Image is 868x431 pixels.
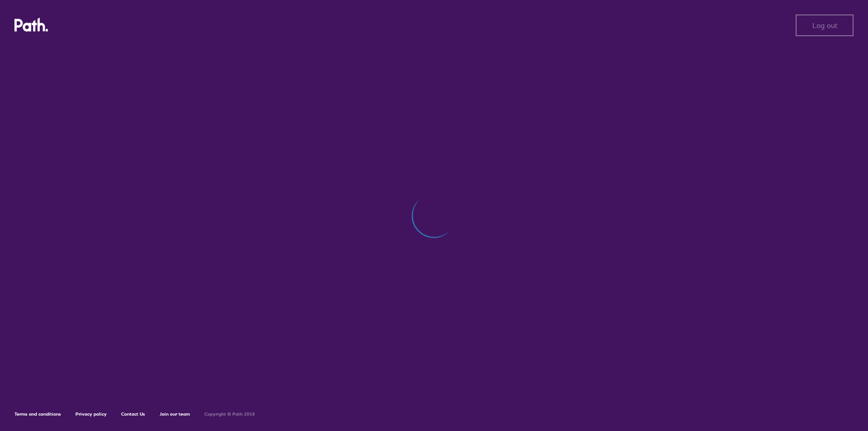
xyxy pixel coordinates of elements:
a: Join our team [160,411,190,417]
a: Terms and conditions [14,411,61,417]
h6: Copyright © Path 2018 [204,412,255,417]
button: Log out [796,14,854,36]
a: Privacy policy [75,411,107,417]
a: Contact Us [121,411,145,417]
span: Log out [812,21,837,29]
